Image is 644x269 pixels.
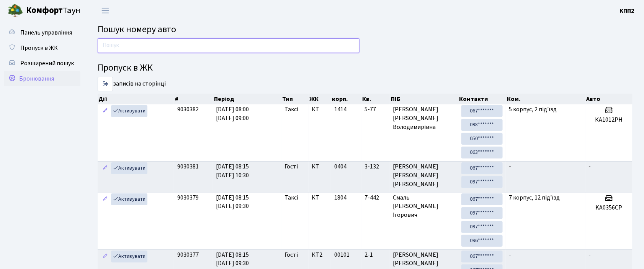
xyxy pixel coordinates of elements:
th: Авто [586,94,633,104]
th: ЖК [309,94,332,104]
span: Пропуск в ЖК [20,44,58,52]
th: корп. [332,94,362,104]
span: КТ [312,193,328,202]
th: ПІБ [390,94,458,104]
span: 9030379 [177,193,199,202]
span: Гості [284,162,298,171]
th: Дії [98,94,174,104]
span: 9030382 [177,105,199,114]
input: Пошук [98,38,360,53]
span: 0404 [334,162,347,171]
a: Редагувати [101,251,110,262]
a: Бронювання [4,71,80,86]
span: 7 корпус, 12 під'їзд [509,193,560,202]
span: Смаль [PERSON_NAME] Ігорович [393,193,455,220]
a: Панель управління [4,25,80,40]
span: 2-1 [364,251,387,259]
span: 9030377 [177,251,199,259]
span: Таун [26,4,80,17]
span: 5 корпус, 2 під'їзд [509,105,557,114]
a: Редагувати [101,193,110,205]
span: - [588,251,591,259]
h4: Пропуск в ЖК [98,63,633,74]
a: Розширений пошук [4,56,80,71]
span: Розширений пошук [20,59,74,68]
a: Пропуск в ЖК [4,40,80,56]
h5: KA0356CP [588,204,629,211]
span: 3-132 [364,162,387,171]
span: 1804 [334,193,347,202]
th: Ком. [506,94,586,104]
span: 9030381 [177,162,199,171]
h5: КА1012РН [588,116,629,124]
span: Таксі [284,105,298,114]
span: 5-77 [364,105,387,114]
th: Тип [281,94,309,104]
a: Активувати [111,193,147,205]
img: logo.png [8,3,23,18]
button: Переключити навігацію [96,4,115,17]
a: Редагувати [101,105,110,117]
span: [PERSON_NAME] [PERSON_NAME] Володимирівна [393,105,455,132]
a: КПП2 [620,6,635,15]
select: записів на сторінці [98,77,113,91]
span: КТ [312,162,328,171]
a: Активувати [111,162,147,174]
a: Редагувати [101,162,110,174]
span: 1414 [334,105,347,114]
th: # [174,94,213,104]
span: [PERSON_NAME] [PERSON_NAME] [PERSON_NAME] [393,162,455,189]
span: Таксі [284,193,298,202]
b: Комфорт [26,4,63,17]
span: Гості [284,251,298,259]
a: Активувати [111,105,147,117]
th: Період [213,94,282,104]
span: [DATE] 08:15 [DATE] 10:30 [216,162,249,180]
span: [DATE] 08:00 [DATE] 09:00 [216,105,249,122]
span: КТ2 [312,251,328,259]
span: - [588,162,591,171]
span: Бронювання [19,74,54,83]
th: Кв. [361,94,390,104]
span: - [509,251,511,259]
span: 7-442 [364,193,387,202]
span: КТ [312,105,328,114]
span: Панель управління [20,28,72,37]
span: [DATE] 08:15 [DATE] 09:30 [216,251,249,268]
span: [DATE] 08:15 [DATE] 09:30 [216,193,249,211]
span: 00101 [334,251,350,259]
th: Контакти [458,94,506,104]
span: - [509,162,511,171]
span: Пошук номеру авто [98,23,176,36]
b: КПП2 [620,7,635,15]
label: записів на сторінці [98,77,166,91]
a: Активувати [111,251,147,262]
